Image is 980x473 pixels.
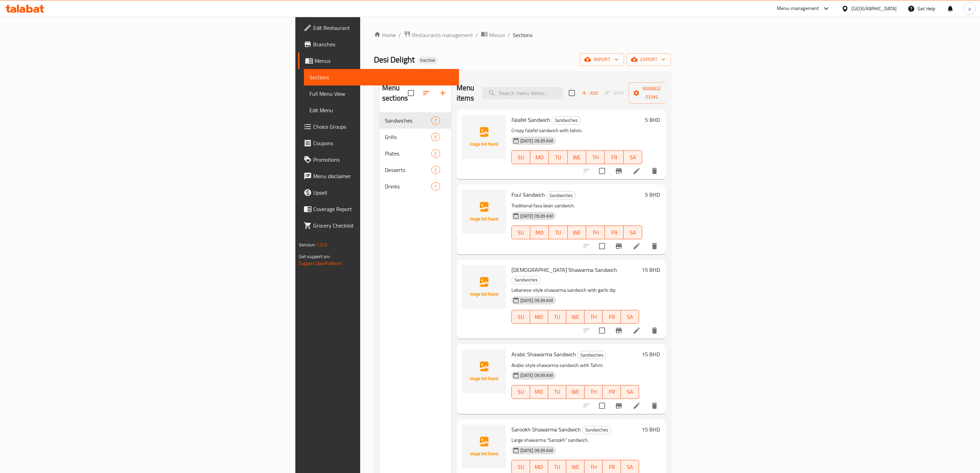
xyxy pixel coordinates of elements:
[605,150,623,164] button: FR
[611,163,627,179] button: Branch-specific-item
[634,84,669,102] span: Manage items
[530,150,549,164] button: MO
[570,152,583,162] span: WE
[511,189,545,200] span: Foul Sandwich
[551,462,564,472] span: TU
[642,265,660,275] h6: 15 BHD
[552,116,580,124] span: Sandwiches
[511,150,530,164] button: SU
[511,361,639,370] p: Arabic-style shawarma sandwich wtih Tahini.
[549,150,567,164] button: TU
[548,310,566,324] button: TU
[511,115,550,125] span: Falafel Sandwich
[582,426,611,434] span: Sandwiches
[431,166,440,174] div: items
[313,205,453,213] span: Coverage Report
[632,55,665,64] span: export
[589,152,602,162] span: TH
[309,73,453,81] span: Sections
[298,53,459,69] a: Menus
[566,310,585,324] button: WE
[315,57,453,65] span: Menus
[481,31,505,39] a: Menus
[579,88,601,99] span: Add item
[580,53,624,66] button: import
[511,385,530,399] button: SU
[313,24,453,32] span: Edit Restaurant
[385,166,431,174] span: Desserts
[511,126,642,135] p: Crispy falafel sandwich with tahini.
[595,164,609,178] span: Select to update
[530,385,548,399] button: MO
[518,372,556,379] span: [DATE] 09:39 AM
[511,349,576,359] span: Arabic Shawarma Sandwich
[569,462,582,472] span: WE
[489,31,505,39] span: Menus
[577,351,606,359] div: Sandwiches
[552,228,565,238] span: TU
[605,462,618,472] span: FR
[646,322,663,339] button: delete
[313,155,453,164] span: Promotions
[603,385,621,399] button: FR
[299,252,330,261] span: Get support on:
[385,182,431,191] span: Drinks
[611,397,627,414] button: Branch-specific-item
[431,149,440,158] div: items
[432,150,439,157] span: 2
[298,217,459,234] a: Grocery Checklist
[595,399,609,413] span: Select to update
[633,402,641,410] a: Edit menu item
[299,259,342,268] a: Support.OpsPlatform
[633,167,641,175] a: Edit menu item
[385,116,431,125] span: Sandwiches
[511,436,639,445] p: Large shawarma “Sarookh” sandwich.
[626,228,639,238] span: SA
[595,239,609,253] span: Select to update
[546,191,576,199] div: Sandwiches
[621,310,639,324] button: SA
[587,312,600,322] span: TH
[313,139,453,147] span: Coupons
[586,226,605,239] button: TH
[585,310,603,324] button: TH
[482,87,563,99] input: search
[476,31,478,39] li: /
[298,20,459,36] a: Edit Restaurant
[548,385,566,399] button: TU
[457,83,474,103] h2: Menu items
[626,152,639,162] span: SA
[304,85,459,102] a: Full Menu View
[578,351,606,359] span: Sandwiches
[589,228,602,238] span: TH
[633,242,641,250] a: Edit menu item
[385,149,431,158] span: Plates
[607,228,621,238] span: FR
[585,385,603,399] button: TH
[624,387,636,397] span: SA
[629,82,675,104] button: Manage items
[547,192,575,199] span: Sandwiches
[627,53,671,66] button: export
[298,118,459,135] a: Choice Groups
[533,228,546,238] span: MO
[379,129,451,145] div: Grills5
[508,31,510,39] li: /
[515,228,528,238] span: SU
[552,116,581,125] div: Sandwiches
[515,462,527,472] span: SU
[646,238,663,254] button: delete
[432,167,439,173] span: 2
[518,138,556,144] span: [DATE] 09:39 AM
[431,133,440,141] div: items
[313,123,453,131] span: Choice Groups
[304,69,459,85] a: Sections
[611,238,627,254] button: Branch-specific-item
[379,162,451,178] div: Desserts2
[851,5,897,12] div: [GEOGRAPHIC_DATA]
[777,4,819,13] div: Menu-management
[569,387,582,397] span: WE
[379,109,451,197] nav: Menu sections
[605,226,623,239] button: FR
[549,226,567,239] button: TU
